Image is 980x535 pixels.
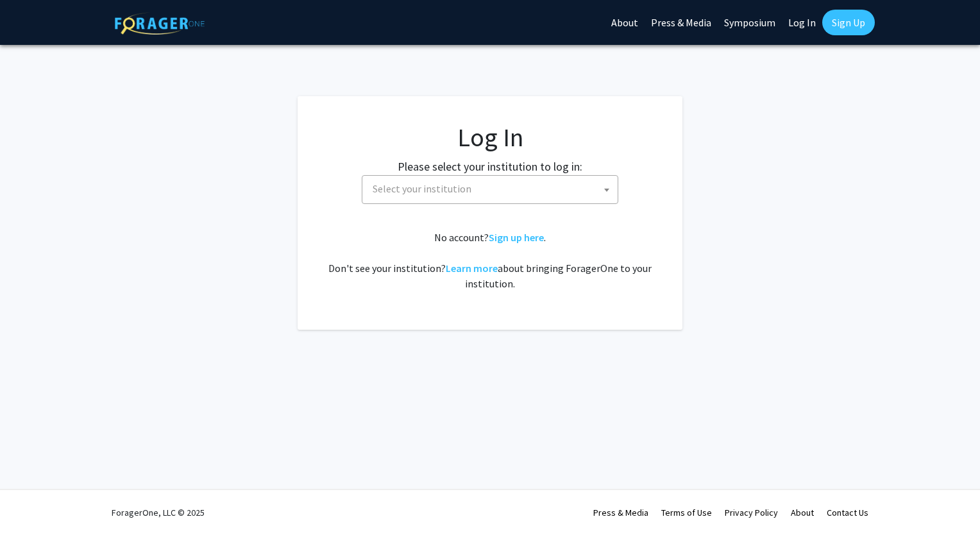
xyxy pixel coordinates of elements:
[827,507,868,518] a: Contact Us
[362,175,618,204] span: Select your institution
[398,158,582,175] label: Please select your institution to log in:
[822,10,875,35] a: Sign Up
[489,231,544,244] a: Sign up here
[112,490,205,535] div: ForagerOne, LLC © 2025
[593,507,648,518] a: Press & Media
[791,507,814,518] a: About
[323,230,657,291] div: No account? . Don't see your institution? about bringing ForagerOne to your institution.
[725,507,778,518] a: Privacy Policy
[373,182,471,195] span: Select your institution
[661,507,712,518] a: Terms of Use
[367,176,618,202] span: Select your institution
[446,262,498,275] a: Learn more about bringing ForagerOne to your institution
[115,12,205,35] img: ForagerOne Logo
[323,122,657,153] h1: Log In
